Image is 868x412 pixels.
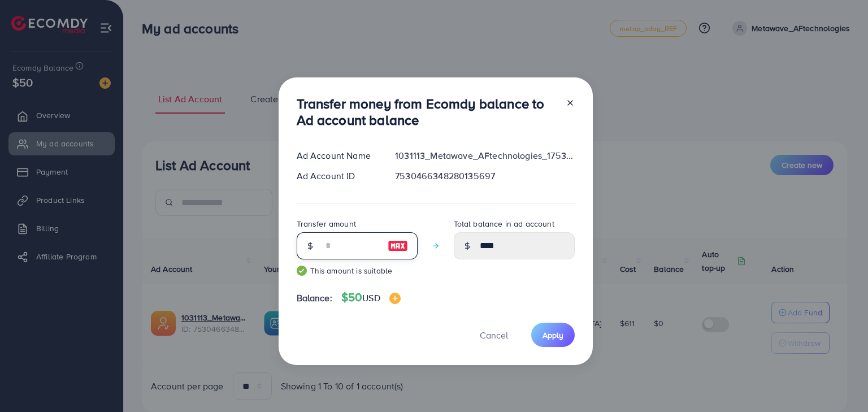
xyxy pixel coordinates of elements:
[466,323,522,347] button: Cancel
[820,361,860,404] iframe: Chat
[297,96,557,128] h3: Transfer money from Ecomdy balance to Ad account balance
[288,170,387,183] div: Ad Account ID
[297,266,307,276] img: guide
[386,170,583,183] div: 7530466348280135697
[542,329,563,341] span: Apply
[480,329,508,341] span: Cancel
[362,292,380,304] span: USD
[297,292,332,305] span: Balance:
[454,218,554,229] label: Total balance in ad account
[388,239,408,253] img: image
[389,293,401,304] img: image
[531,323,575,347] button: Apply
[386,149,583,162] div: 1031113_Metawave_AFtechnologies_1753323342931
[288,149,387,162] div: Ad Account Name
[341,290,401,305] h4: $50
[297,218,356,229] label: Transfer amount
[297,265,418,276] small: This amount is suitable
